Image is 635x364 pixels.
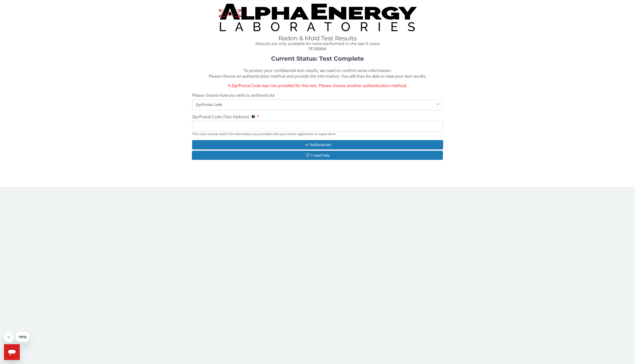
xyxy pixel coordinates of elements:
[209,68,427,79] span: To protect your confidential test results, we need to confirm some information. Please choose an ...
[16,331,29,342] iframe: Message from company
[4,344,20,360] iframe: Button to launch messaging window
[228,83,407,88] span: A Zip/Postal Code was not provided for this test. Please choose another authentication method.
[309,46,326,51] span: FE188844
[192,151,443,160] button: I need help
[192,42,443,46] h4: Results are only available for tests performed in the last 6 years
[219,4,417,31] img: TightCrop.jpg
[192,132,443,136] div: This must exactly match the information you provided with your online registration or paper form.
[271,55,364,62] strong: Current Status: Test Complete
[194,102,433,107] span: Zip/Postal Code
[4,332,14,342] iframe: Close message
[192,140,443,149] button: Authenticate
[192,35,443,42] h1: Radon & Mold Test Results
[192,93,275,98] span: Please choose how you wish to authenticate
[192,114,249,120] span: Zip/Postal Code (Test Address)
